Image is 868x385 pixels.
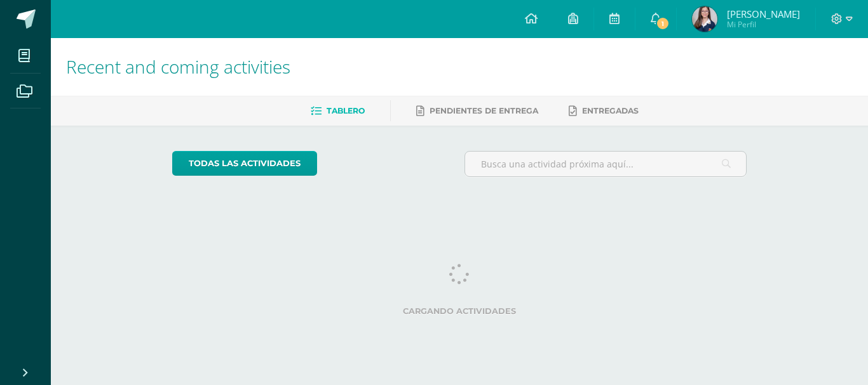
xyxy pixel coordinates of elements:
input: Busca una actividad próxima aquí... [465,152,747,176]
span: Mi Perfil [727,19,800,30]
a: Tablero [311,101,365,121]
a: todas las Actividades [172,151,317,176]
span: Recent and coming activities [66,55,290,79]
span: Entregadas [582,106,639,115]
img: 0646c603305e492e036751be5baa2b77.png [692,6,717,32]
span: [PERSON_NAME] [727,8,800,20]
a: Entregadas [569,101,639,121]
a: Pendientes de entrega [416,101,538,121]
span: 1 [656,16,670,30]
label: Cargando actividades [172,306,747,316]
span: Pendientes de entrega [430,106,538,115]
span: Tablero [327,106,365,115]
